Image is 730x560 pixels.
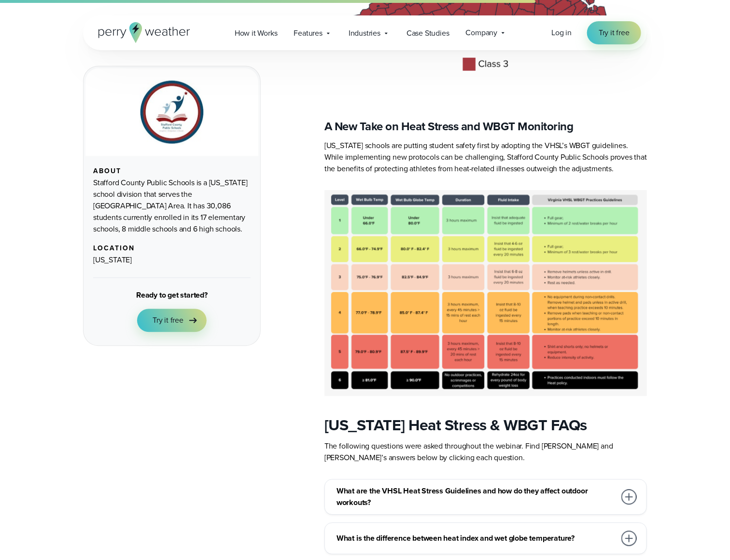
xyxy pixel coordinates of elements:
span: How it Works [235,27,278,39]
div: Location [93,245,251,252]
span: Industries [349,27,380,39]
img: Virginia VHSL WBGT [324,190,647,396]
p: The following questions were asked throughout the webinar. Find [PERSON_NAME] and [PERSON_NAME]’s... [324,440,647,464]
strong: A New Take on Heat Stress and WBGT Monitoring [324,118,574,135]
span: Case Studies [407,27,449,39]
p: [US_STATE] schools are putting student safety first by adopting the VHSL’s WBGT guidelines. While... [324,140,647,175]
a: How it Works [226,23,286,43]
a: Try it free [137,309,207,332]
h3: What is the difference between heat index and wet globe temperature? [337,533,616,544]
img: Stafford county public schools [140,80,204,144]
h2: [US_STATE] Heat Stress & WBGT FAQs [324,415,647,435]
span: Try it free [599,27,630,39]
a: Case Studies [398,23,458,43]
div: About [93,167,251,175]
span: Features [294,27,323,39]
h3: What are the VHSL Heat Stress Guidelines and how do they affect outdoor workouts? [337,485,616,508]
a: Log in [551,27,572,39]
span: Try it free [153,314,183,326]
a: Try it free [587,21,641,44]
div: Ready to get started? [136,289,208,301]
div: [US_STATE] [93,254,251,266]
div: Stafford County Public Schools is a [US_STATE] school division that serves the [GEOGRAPHIC_DATA] ... [93,177,251,235]
span: Log in [551,27,572,38]
span: Company [466,27,498,39]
